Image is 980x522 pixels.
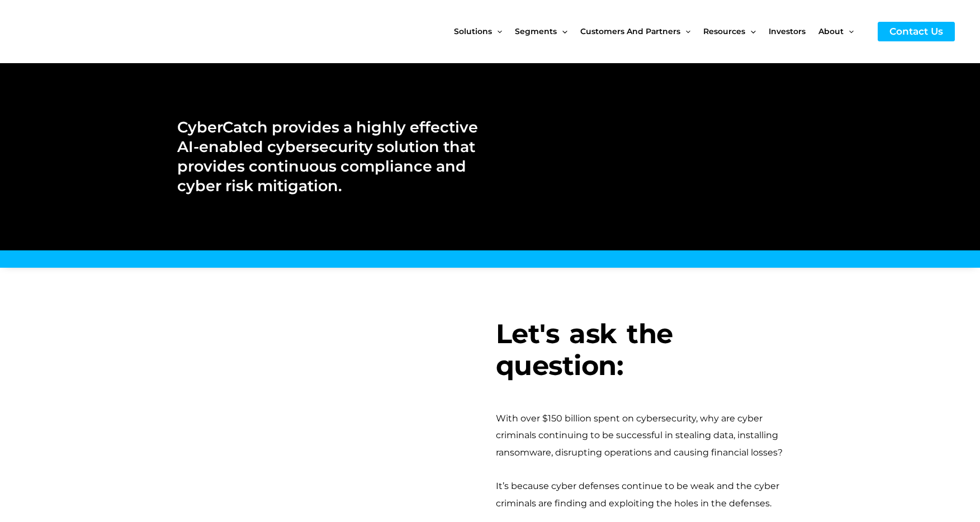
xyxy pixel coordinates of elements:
span: Resources [703,8,745,55]
nav: Site Navigation: New Main Menu [454,8,867,55]
a: Contact Us [878,22,955,41]
span: About [818,8,844,55]
img: CyberCatch [20,8,154,55]
div: It’s because cyber defenses continue to be weak and the cyber criminals are finding and exploitin... [496,478,803,512]
span: Solutions [454,8,492,55]
span: Menu Toggle [492,8,502,55]
span: Customers and Partners [580,8,680,55]
span: Menu Toggle [557,8,567,55]
span: Menu Toggle [745,8,755,55]
span: Menu Toggle [680,8,690,55]
span: Segments [515,8,557,55]
h2: CyberCatch provides a highly effective AI-enabled cybersecurity solution that provides continuous... [177,117,479,196]
span: Menu Toggle [844,8,854,55]
h3: Let's ask the question: [496,318,803,382]
span: Investors [769,8,806,55]
a: Investors [769,8,818,55]
div: With over $150 billion spent on cybersecurity, why are cyber criminals continuing to be successfu... [496,410,803,461]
